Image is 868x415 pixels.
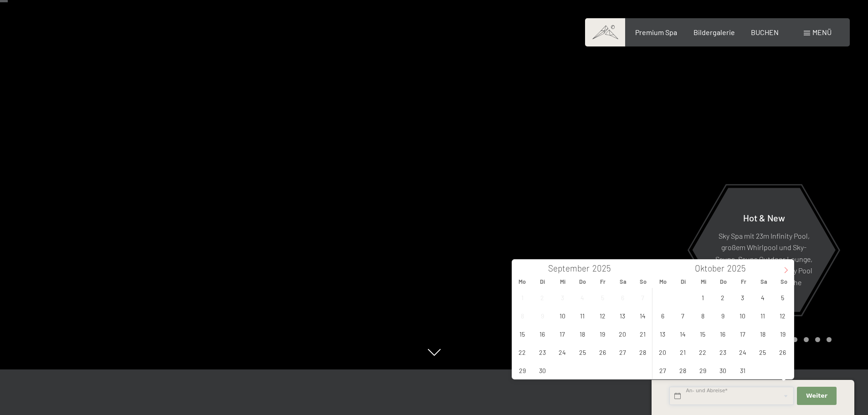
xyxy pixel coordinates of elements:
span: Oktober 21, 2025 [674,343,692,361]
span: Oktober 1, 2025 [694,288,712,306]
span: September 26, 2025 [594,343,611,361]
span: Oktober 28, 2025 [674,361,692,379]
span: Fr [593,279,613,285]
span: Mo [653,279,673,285]
span: September 24, 2025 [554,343,571,361]
div: Carousel Page 5 [792,337,797,342]
span: So [774,279,794,285]
span: Mi [693,279,714,285]
div: Carousel Page 6 [804,337,809,342]
span: Oktober 5, 2025 [774,288,791,306]
span: Oktober 29, 2025 [694,361,712,379]
span: September 17, 2025 [554,325,571,343]
span: September 30, 2025 [534,361,551,379]
span: Mi [553,279,573,285]
span: Di [673,279,693,285]
a: Premium Spa [635,28,677,36]
span: September 18, 2025 [574,325,591,343]
span: Sa [613,279,633,285]
input: Year [724,263,755,273]
span: Fr [734,279,754,285]
span: September 2, 2025 [534,288,551,306]
span: Oktober 6, 2025 [654,307,672,324]
span: September 11, 2025 [574,307,591,324]
span: Oktober 26, 2025 [774,343,791,361]
span: September 3, 2025 [554,288,571,306]
span: Oktober 14, 2025 [674,325,692,343]
a: Bildergalerie [693,28,735,36]
span: Oktober 2, 2025 [714,288,732,306]
span: September 10, 2025 [554,307,571,324]
span: Oktober 8, 2025 [694,307,712,324]
span: Oktober 3, 2025 [734,288,751,306]
span: September 23, 2025 [534,343,551,361]
span: Do [714,279,734,285]
span: Oktober 11, 2025 [754,307,771,324]
span: Oktober 16, 2025 [714,325,732,343]
span: Hot & New [743,212,785,223]
span: September 28, 2025 [634,343,652,361]
p: Sky Spa mit 23m Infinity Pool, großem Whirlpool und Sky-Sauna, Sauna Outdoor Lounge, neue Event-S... [714,230,813,288]
span: Oktober 22, 2025 [694,343,712,361]
span: Oktober 10, 2025 [734,307,751,324]
span: Oktober [695,264,724,273]
span: September 29, 2025 [514,361,531,379]
span: Oktober 24, 2025 [734,343,751,361]
span: So [633,279,653,285]
span: September 1, 2025 [514,288,531,306]
span: Oktober 13, 2025 [654,325,672,343]
span: September 13, 2025 [614,307,632,324]
span: September 22, 2025 [514,343,531,361]
span: September 6, 2025 [614,288,632,306]
span: September 12, 2025 [594,307,611,324]
span: Oktober 20, 2025 [654,343,672,361]
span: Menü [812,28,832,36]
span: Oktober 4, 2025 [754,288,771,306]
a: BUCHEN [751,28,779,36]
span: September 4, 2025 [574,288,591,306]
span: Oktober 25, 2025 [754,343,771,361]
span: September 9, 2025 [534,307,551,324]
span: September [548,264,590,273]
span: Oktober 23, 2025 [714,343,732,361]
button: Weiter [797,387,836,405]
span: Do [573,279,593,285]
span: Oktober 15, 2025 [694,325,712,343]
span: Oktober 30, 2025 [714,361,732,379]
span: September 21, 2025 [634,325,652,343]
span: September 15, 2025 [514,325,531,343]
span: Mo [512,279,532,285]
div: Carousel Page 8 [827,337,832,342]
span: Sa [754,279,774,285]
span: Oktober 17, 2025 [734,325,751,343]
span: September 5, 2025 [594,288,611,306]
span: September 27, 2025 [614,343,632,361]
span: Weiter [806,392,827,400]
span: September 16, 2025 [534,325,551,343]
span: Oktober 7, 2025 [674,307,692,324]
input: Year [590,263,620,273]
span: Oktober 31, 2025 [734,361,751,379]
a: Hot & New Sky Spa mit 23m Infinity Pool, großem Whirlpool und Sky-Sauna, Sauna Outdoor Lounge, ne... [692,187,836,313]
span: September 20, 2025 [614,325,632,343]
span: Oktober 12, 2025 [774,307,791,324]
div: Carousel Page 7 [815,337,820,342]
span: Oktober 9, 2025 [714,307,732,324]
span: September 25, 2025 [574,343,591,361]
span: September 8, 2025 [514,307,531,324]
span: Oktober 19, 2025 [774,325,791,343]
span: September 14, 2025 [634,307,652,324]
span: Oktober 18, 2025 [754,325,771,343]
span: September 7, 2025 [634,288,652,306]
span: Oktober 27, 2025 [654,361,672,379]
span: September 19, 2025 [594,325,611,343]
span: Di [532,279,552,285]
